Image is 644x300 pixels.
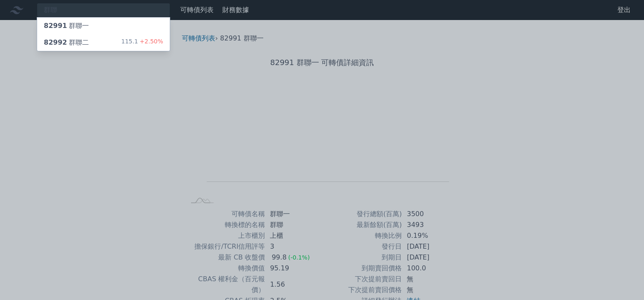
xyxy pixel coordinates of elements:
span: +2.50% [138,38,163,45]
div: 群聯一 [44,21,89,31]
div: 群聯二 [44,38,89,48]
div: 115.1 [121,38,163,48]
a: 82991群聯一 [37,18,170,34]
a: 82992群聯二 115.1+2.50% [37,34,170,51]
span: 82991 [44,22,67,30]
span: 82992 [44,38,67,46]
